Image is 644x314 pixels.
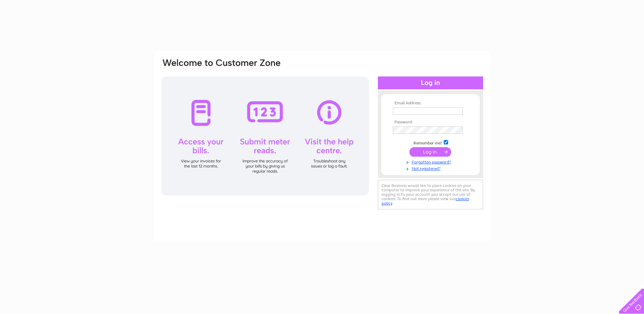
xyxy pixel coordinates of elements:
[393,158,470,165] a: Forgotten password?
[391,139,470,146] td: Remember me?
[409,147,451,157] input: Submit
[382,196,469,206] a: cookies policy
[378,180,483,209] div: Clear Business would like to place cookies on your computer to improve your experience of the sit...
[391,120,470,125] th: Password:
[391,101,470,106] th: Email Address:
[393,165,470,171] a: Not registered?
